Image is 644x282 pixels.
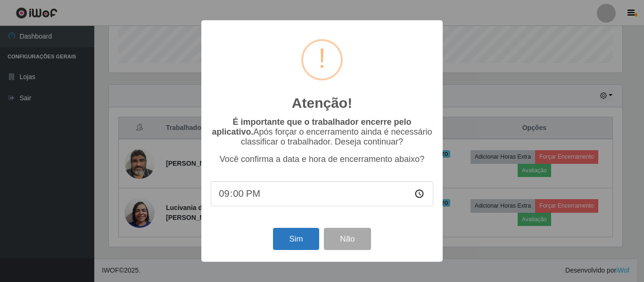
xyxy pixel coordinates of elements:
[292,95,352,112] h2: Atenção!
[212,117,411,137] b: É importante que o trabalhador encerre pelo aplicativo.
[211,154,433,164] p: Você confirma a data e hora de encerramento abaixo?
[273,228,319,250] button: Sim
[211,117,433,147] p: Após forçar o encerramento ainda é necessário classificar o trabalhador. Deseja continuar?
[324,228,371,250] button: Não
